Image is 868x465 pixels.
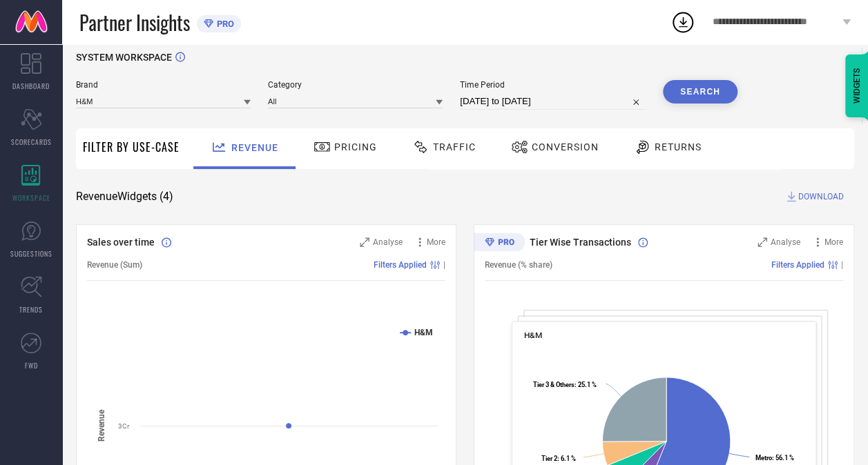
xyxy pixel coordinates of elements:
tspan: Tier 2 [541,455,557,462]
span: Revenue [231,142,278,153]
text: H&M [414,328,433,337]
span: Analyse [771,237,800,247]
svg: Zoom [360,237,369,247]
span: Revenue (% share) [485,260,552,270]
span: Brand [76,80,251,90]
span: Revenue (Sum) [87,260,142,270]
span: | [841,260,843,270]
span: Filter By Use-Case [83,139,180,155]
span: Returns [655,141,702,152]
span: PRO [213,19,234,29]
div: Premium [474,233,525,254]
tspan: Revenue [97,409,106,442]
span: Partner Insights [79,8,190,37]
span: Analyse [373,237,403,247]
tspan: Tier 3 & Others [533,381,575,388]
span: Pricing [334,141,377,152]
div: Open download list [671,10,695,34]
span: TRENDS [19,304,43,315]
text: : 56.1 % [755,454,794,462]
button: Search [663,80,737,103]
span: SYSTEM WORKSPACE [76,52,172,63]
span: H&M [524,330,542,340]
span: SUGGESTIONS [10,248,52,259]
span: Traffic [433,141,476,152]
span: DOWNLOAD [798,190,844,204]
span: More [427,237,445,247]
text: : 25.1 % [533,381,597,388]
span: Category [268,80,443,90]
span: Time Period [460,80,646,90]
text: : 6.1 % [541,455,575,462]
span: Sales over time [87,237,155,248]
span: Filters Applied [771,260,824,270]
span: SCORECARDS [11,137,52,147]
text: 3Cr [118,422,130,430]
span: Conversion [532,141,599,152]
span: Revenue Widgets ( 4 ) [76,190,173,204]
span: Tier Wise Transactions [530,237,631,248]
tspan: Metro [755,454,772,462]
svg: Zoom [758,237,767,247]
span: | [443,260,445,270]
span: Filters Applied [374,260,427,270]
span: WORKSPACE [12,192,50,203]
span: DASHBOARD [12,81,50,91]
span: More [824,237,843,247]
input: Select time period [460,93,646,110]
span: FWD [25,360,38,370]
